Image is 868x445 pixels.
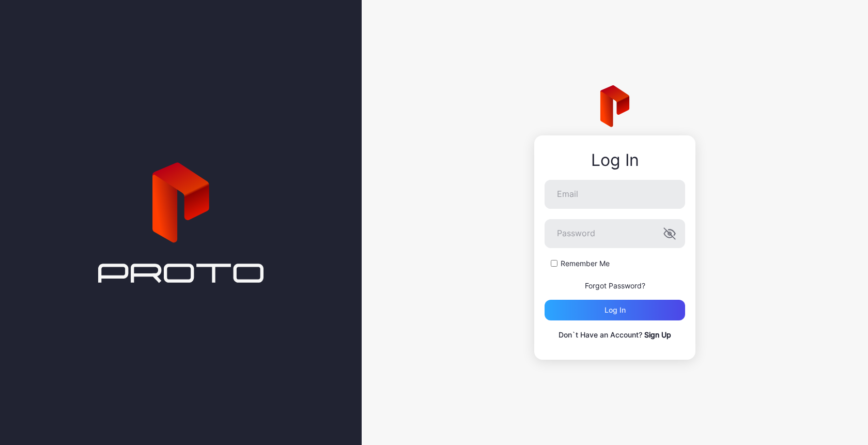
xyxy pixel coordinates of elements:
input: Password [545,219,685,248]
button: Log in [545,300,685,320]
p: Don`t Have an Account? [545,329,685,341]
a: Sign Up [644,330,671,339]
div: Log in [605,306,626,314]
a: Forgot Password? [585,281,645,290]
input: Email [545,180,685,209]
div: Log In [545,151,685,170]
button: Password [663,227,676,240]
label: Remember Me [561,258,610,269]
